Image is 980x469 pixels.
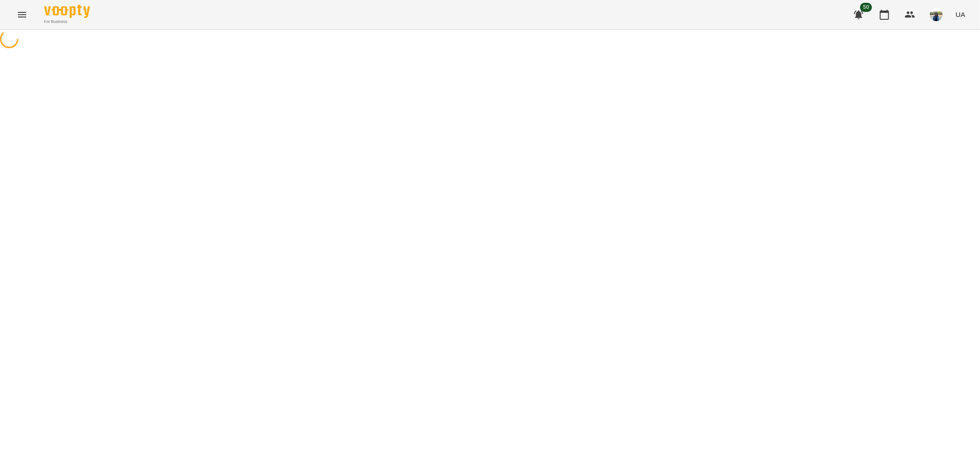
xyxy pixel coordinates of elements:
img: Voopty Logo [44,5,90,18]
span: UA [956,10,965,19]
button: Menu [11,4,33,26]
button: UA [952,6,969,23]
span: For Business [44,19,90,25]
span: 50 [860,3,872,12]
img: 79bf113477beb734b35379532aeced2e.jpg [930,8,943,21]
